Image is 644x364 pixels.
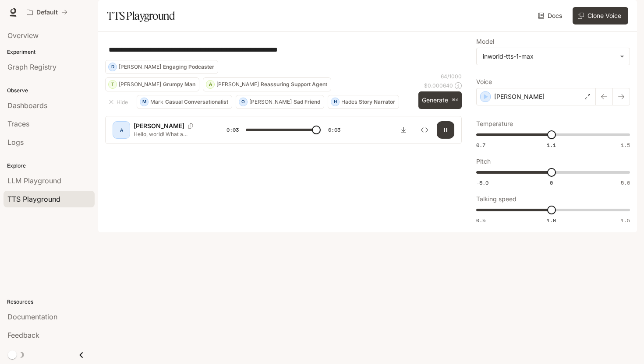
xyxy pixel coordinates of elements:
[226,126,239,134] span: 0:03
[476,38,494,45] p: Model
[476,217,485,224] span: 0.5
[452,98,458,103] p: ⌘⏎
[140,95,148,109] div: M
[105,60,218,74] button: D[PERSON_NAME]Engaging Podcaster
[476,79,492,85] p: Voice
[163,64,214,70] p: Engaging Podcaster
[216,82,259,87] p: [PERSON_NAME]
[109,77,117,91] div: T
[236,95,324,109] button: O[PERSON_NAME]Sad Friend
[359,99,395,105] p: Story Narrator
[476,141,485,149] span: 0.7
[165,99,228,105] p: Casual Conversationalist
[137,95,232,109] button: MMarkCasual Conversationalist
[36,9,58,16] p: Default
[547,141,556,149] span: 1.1
[163,82,195,87] p: Grumpy Man
[150,99,163,105] p: Mark
[294,99,320,105] p: Sad Friend
[203,77,331,91] button: A[PERSON_NAME]Reassuring Support Agent
[119,82,161,87] p: [PERSON_NAME]
[550,179,553,186] span: 0
[23,3,71,21] button: All workspaces
[621,217,630,224] span: 1.5
[134,122,184,130] p: [PERSON_NAME]
[331,95,339,109] div: H
[418,91,462,109] button: Generate⌘⏎
[424,82,453,89] p: $ 0.000640
[328,126,340,134] span: 0:03
[239,95,247,109] div: O
[119,64,161,70] p: [PERSON_NAME]
[105,95,133,109] button: Hide
[621,179,630,186] span: 5.0
[261,82,327,87] p: Reassuring Support Agent
[547,217,556,224] span: 1.0
[483,52,616,61] div: inworld-tts-1-max
[476,196,517,202] p: Talking speed
[114,123,128,137] div: A
[494,92,545,101] p: [PERSON_NAME]
[249,99,292,105] p: [PERSON_NAME]
[573,7,628,24] button: Clone Voice
[477,48,630,65] div: inworld-tts-1-max
[184,123,197,129] button: Copy Voice ID
[328,95,399,109] button: HHadesStory Narrator
[621,141,630,149] span: 1.5
[109,60,117,74] div: D
[476,179,488,186] span: -5.0
[105,77,199,91] button: T[PERSON_NAME]Grumpy Man
[206,77,214,91] div: A
[476,121,513,127] p: Temperature
[536,7,566,24] a: Docs
[441,73,462,80] p: 64 / 1000
[134,130,205,138] p: Hello, world! What a wonderful day to be a text-to-speech model!
[416,121,433,139] button: Inspect
[476,158,491,164] p: Pitch
[395,121,412,139] button: Download audio
[341,99,357,105] p: Hades
[107,7,175,24] h1: TTS Playground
